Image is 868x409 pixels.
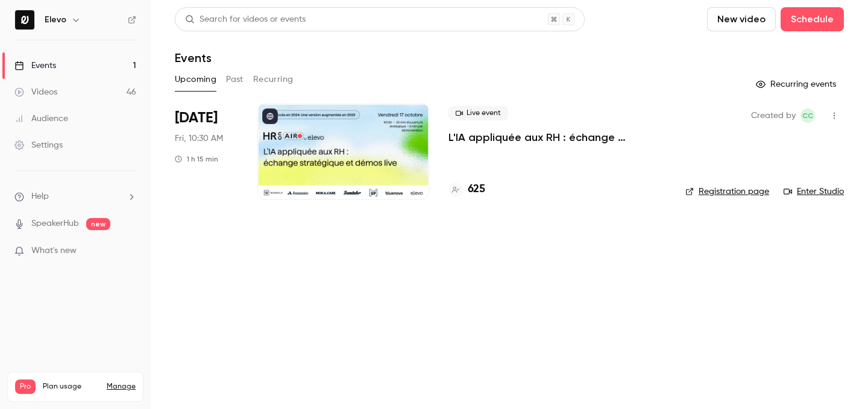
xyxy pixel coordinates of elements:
[784,186,844,198] a: Enter Studio
[175,154,218,164] div: 1 h 15 min
[175,133,223,145] span: Fri, 10:30 AM
[802,108,813,123] span: CC
[15,10,34,30] img: Elevo
[43,382,99,392] span: Plan usage
[14,139,63,151] div: Settings
[14,190,136,203] li: help-dropdown-opener
[175,51,212,65] h1: Events
[253,70,294,89] button: Recurring
[31,217,79,230] a: SpeakerHub
[685,186,769,198] a: Registration page
[750,75,844,94] button: Recurring events
[448,181,485,198] a: 625
[751,108,796,123] span: Created by
[448,106,508,120] span: Live event
[800,108,815,123] span: Clara Courtillier
[185,13,306,26] div: Search for videos or events
[14,60,56,72] div: Events
[45,14,66,26] h6: Elevo
[14,86,57,98] div: Videos
[86,218,110,230] span: new
[14,113,68,125] div: Audience
[175,104,238,200] div: Oct 17 Fri, 10:30 AM (Europe/Paris)
[175,108,218,128] span: [DATE]
[31,190,49,203] span: Help
[15,379,36,394] span: Pro
[226,70,244,89] button: Past
[781,7,844,31] button: Schedule
[175,70,216,89] button: Upcoming
[107,382,136,392] a: Manage
[468,181,485,198] h4: 625
[707,7,776,31] button: New video
[448,130,666,145] a: L'IA appliquée aux RH : échange stratégique et démos live.
[31,245,77,257] span: What's new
